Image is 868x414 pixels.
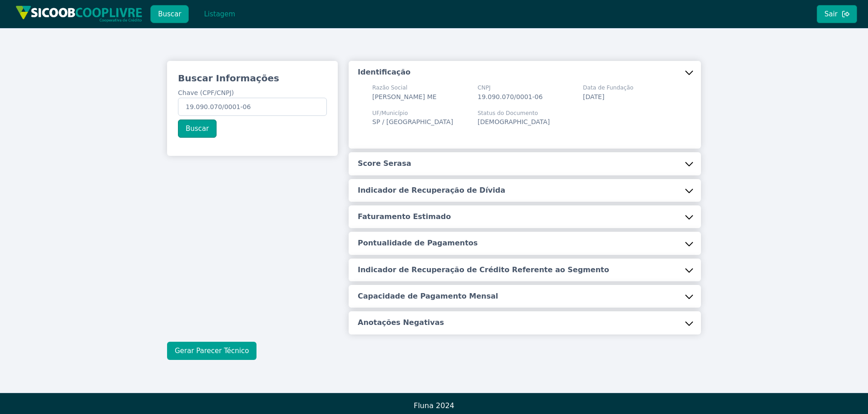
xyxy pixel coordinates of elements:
h5: Indicador de Recuperação de Crédito Referente ao Segmento [358,265,609,275]
span: SP / [GEOGRAPHIC_DATA] [372,118,453,125]
input: Chave (CPF/CNPJ) [178,98,327,116]
span: Data de Fundação [583,84,633,92]
button: Gerar Parecer Técnico [167,342,256,360]
button: Buscar [178,120,217,138]
span: [PERSON_NAME] ME [372,93,437,100]
span: UF/Município [372,109,453,117]
span: Chave (CPF/CNPJ) [178,89,234,96]
button: Buscar [150,5,189,23]
span: 19.090.070/0001-06 [478,93,542,100]
span: Razão Social [372,84,437,92]
h5: Identificação [358,67,410,77]
img: img/sicoob_cooplivre.png [15,5,143,22]
button: Indicador de Recuperação de Dívida [349,179,701,202]
button: Pontualidade de Pagamentos [349,232,701,254]
h5: Score Serasa [358,159,411,169]
button: Score Serasa [349,152,701,175]
span: [DEMOGRAPHIC_DATA] [478,118,550,125]
button: Indicador de Recuperação de Crédito Referente ao Segmento [349,259,701,281]
h5: Faturamento Estimado [358,212,451,222]
button: Identificação [349,61,701,84]
span: Fluna 2024 [414,401,454,410]
button: Listagem [196,5,243,23]
span: [DATE] [583,93,604,100]
button: Anotações Negativas [349,311,701,334]
button: Sair [817,5,857,23]
h3: Buscar Informações [178,72,327,85]
h5: Anotações Negativas [358,318,444,328]
h5: Capacidade de Pagamento Mensal [358,291,498,301]
span: CNPJ [478,84,542,92]
h5: Pontualidade de Pagamentos [358,238,478,248]
button: Capacidade de Pagamento Mensal [349,285,701,308]
span: Status do Documento [478,109,550,117]
button: Faturamento Estimado [349,205,701,228]
h5: Indicador de Recuperação de Dívida [358,185,505,195]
